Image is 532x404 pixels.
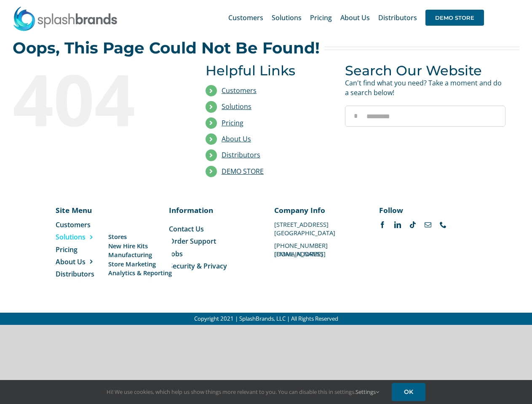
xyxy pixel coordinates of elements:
span: Pricing [310,14,332,21]
input: Search [345,106,366,127]
span: Solutions [272,14,302,21]
a: OK [392,383,425,401]
span: New Hire Kits [108,242,148,250]
a: Customers [222,86,257,95]
a: Settings [356,388,379,396]
span: Jobs [169,249,183,258]
span: Customers [56,220,91,229]
a: Contact Us [169,224,258,234]
a: facebook [379,221,386,228]
a: Analytics & Reporting [108,268,172,277]
span: Distributors [378,14,417,21]
a: Solutions [222,102,251,111]
nav: Menu [56,220,112,279]
p: Information [169,205,258,215]
a: linkedin [394,221,401,228]
a: tiktok [409,221,416,228]
nav: Menu [169,224,258,271]
a: DEMO STORE [222,167,264,176]
p: Can't find what you need? Take a moment and do a search below! [345,78,505,97]
span: DEMO STORE [425,10,484,26]
nav: Main Menu [228,4,484,31]
span: Store Marketing [108,260,156,268]
p: Company Info [274,205,363,215]
h3: Search Our Website [345,63,505,78]
a: Jobs [169,249,258,258]
span: Order Support [169,237,216,246]
span: About Us [340,14,370,21]
a: Solutions [56,232,112,242]
div: 404 [13,63,173,134]
span: Solutions [56,232,86,242]
a: Distributors [222,150,260,159]
h3: Helpful Links [206,63,332,78]
input: Search... [345,106,505,127]
a: mail [425,221,431,228]
a: Customers [56,220,112,229]
a: Order Support [169,237,258,246]
a: phone [440,221,446,228]
span: Hi! We use cookies, which help us show things more relevant to you. You can disable this in setti... [107,388,379,396]
p: Site Menu [56,205,112,215]
a: About Us [222,134,251,144]
a: Manufacturing [108,250,172,259]
a: Distributors [56,269,112,279]
span: Contact Us [169,224,204,234]
span: Security & Privacy [169,261,227,271]
span: About Us [56,257,86,266]
span: Stores [108,232,127,241]
a: DEMO STORE [425,4,484,31]
span: Distributors [56,269,94,279]
a: Security & Privacy [169,261,258,271]
a: Stores [108,232,172,241]
span: Pricing [56,245,78,254]
span: Manufacturing [108,250,152,259]
a: Pricing [56,245,112,254]
a: Pricing [310,4,332,31]
h2: Oops, This Page Could Not Be Found! [13,40,320,56]
p: Follow [379,205,468,215]
span: Customers [228,14,263,21]
a: Customers [228,4,263,31]
a: Pricing [222,118,243,128]
a: Distributors [378,4,417,31]
a: New Hire Kits [108,242,172,250]
a: Store Marketing [108,260,172,268]
img: SplashBrands.com Logo [13,6,118,31]
a: About Us [56,257,112,266]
